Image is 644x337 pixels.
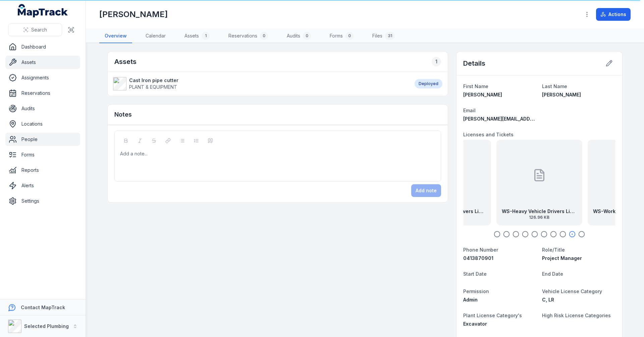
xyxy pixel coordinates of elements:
[542,247,565,253] span: Role/Title
[542,313,611,318] span: High Risk License Categories
[303,32,311,40] div: 0
[415,79,442,88] div: Deployed
[281,29,316,43] a: Audits0
[202,32,210,40] div: 1
[542,83,567,89] span: Last Name
[140,29,171,43] a: Calendar
[5,56,80,69] a: Assets
[542,297,554,302] span: C, LR
[129,77,178,84] strong: Cast Iron pipe cutter
[463,297,478,302] span: Admin
[5,148,80,161] a: Forms
[5,102,80,115] a: Audits
[18,4,68,17] a: MapTrack
[5,179,80,192] a: Alerts
[385,32,395,40] div: 31
[5,117,80,131] a: Locations
[260,32,268,40] div: 0
[542,92,581,97] span: [PERSON_NAME]
[432,57,441,66] div: 1
[99,29,132,43] a: Overview
[463,255,493,261] span: 0413870901
[5,86,80,100] a: Reservations
[179,29,215,43] a: Assets1
[502,215,577,220] span: 126.96 KB
[463,247,498,253] span: Phone Number
[367,29,400,43] a: Files31
[5,71,80,84] a: Assignments
[5,133,80,146] a: People
[24,323,69,329] strong: Selected Plumbing
[8,23,62,36] button: Search
[596,8,631,21] button: Actions
[113,77,408,90] a: Cast Iron pipe cutterPLANT & EQUIPMENT
[463,83,488,89] span: First Name
[463,59,485,68] h2: Details
[463,313,522,318] span: Plant License Category's
[463,108,476,113] span: Email
[502,208,577,215] strong: WS-Heavy Vehicle Drivers License back exp [DATE]
[542,271,563,277] span: End Date
[463,132,514,137] span: Licenses and Tickets
[129,84,177,90] span: PLANT & EQUIPMENT
[5,40,80,54] a: Dashboard
[463,271,487,277] span: Start Date
[463,92,502,97] span: [PERSON_NAME]
[114,110,132,119] h3: Notes
[542,288,602,294] span: Vehicle License Category
[324,29,359,43] a: Forms0
[463,321,487,327] span: Excavator
[542,255,582,261] span: Project Manager
[463,288,489,294] span: Permission
[114,57,137,66] h2: Assets
[223,29,273,43] a: Reservations0
[99,9,168,20] h1: [PERSON_NAME]
[345,32,354,40] div: 0
[5,194,80,208] a: Settings
[21,305,65,310] strong: Contact MapTrack
[463,116,583,122] span: [PERSON_NAME][EMAIL_ADDRESS][DOMAIN_NAME]
[5,163,80,177] a: Reports
[31,26,47,33] span: Search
